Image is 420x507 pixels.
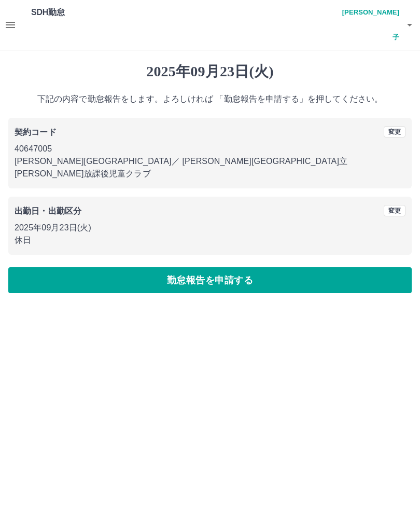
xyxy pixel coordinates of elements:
[15,222,405,234] p: 2025年09月23日(火)
[15,128,57,136] b: 契約コード
[8,93,412,105] p: 下記の内容で勤怠報告をします。よろしければ 「勤怠報告を申請する」を押してください。
[15,234,405,246] p: 休日
[15,143,405,155] p: 40647005
[384,205,405,216] button: 変更
[15,207,81,215] b: 出勤日・出勤区分
[384,126,405,138] button: 変更
[15,155,405,180] p: [PERSON_NAME][GEOGRAPHIC_DATA] ／ [PERSON_NAME][GEOGRAPHIC_DATA]立[PERSON_NAME]放課後児童クラブ
[8,267,412,293] button: 勤怠報告を申請する
[8,63,412,80] h1: 2025年09月23日(火)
